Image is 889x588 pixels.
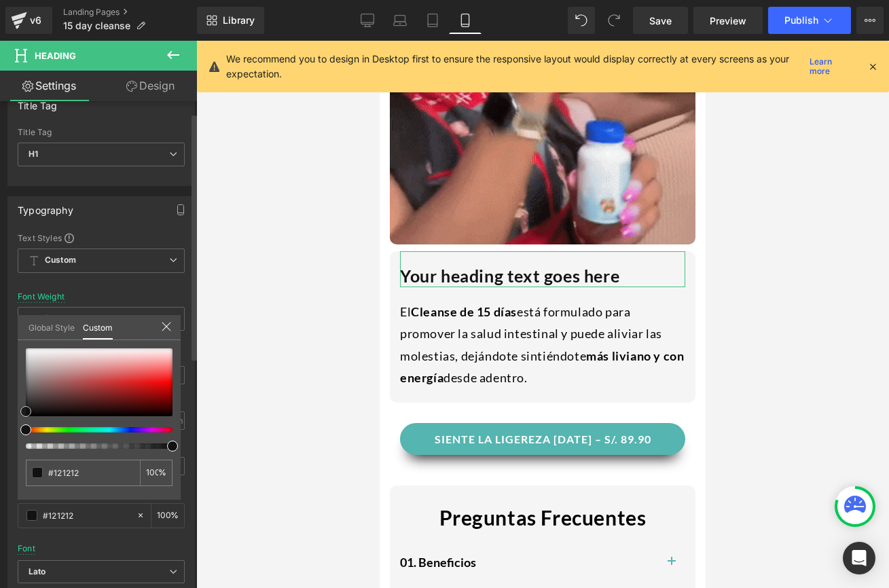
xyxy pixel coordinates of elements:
a: Learn more [804,58,856,75]
button: Redo [600,7,628,34]
span: Save [649,14,672,28]
a: Desktop [351,7,384,34]
input: Color [48,466,134,480]
button: More [856,7,884,34]
a: Mobile [449,7,482,34]
a: Tablet [416,7,449,34]
a: Global Style [29,315,75,338]
a: Preview [693,7,763,34]
button: Undo [568,7,595,34]
a: Landing Pages [63,7,197,18]
a: Custom [83,315,113,339]
span: Heading [35,50,76,61]
span: Library [223,14,255,26]
a: New Library [197,7,264,34]
div: Open Intercom Messenger [843,542,875,574]
button: Publish [768,7,851,34]
span: Preview [710,14,746,28]
div: v6 [27,12,44,29]
span: 15 day cleanse [63,20,130,31]
p: We recommend you to design in Desktop first to ensure the responsive layout would display correct... [226,52,804,81]
span: Publish [784,15,818,26]
a: v6 [5,7,52,34]
div: % [140,460,173,486]
a: Design [101,71,200,101]
a: Laptop [384,7,416,34]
